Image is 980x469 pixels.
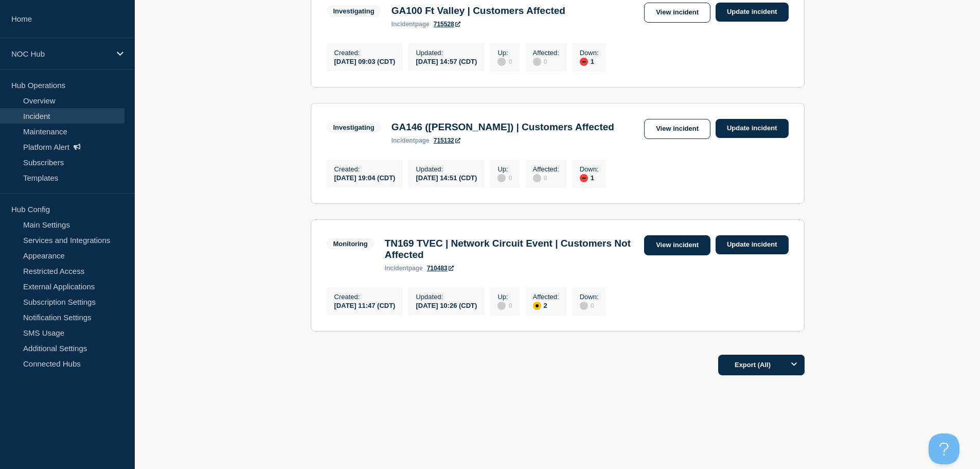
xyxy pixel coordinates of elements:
[533,49,559,57] p: Affected :
[716,235,789,254] a: Update incident
[497,301,512,310] div: 0
[416,57,477,65] div: [DATE] 14:57 (CDT)
[497,165,512,173] p: Up :
[391,21,430,28] p: page
[929,433,959,464] iframe: Help Scout Beacon - Open
[327,238,375,250] span: Monitoring
[644,3,710,23] a: View incident
[580,293,599,301] p: Down :
[784,355,805,375] button: Options
[391,5,565,16] h3: GA100 Ft Valley | Customers Affected
[580,165,599,173] p: Down :
[391,137,430,144] p: page
[497,58,506,66] div: disabled
[416,165,477,173] p: Updated :
[716,119,789,138] a: Update incident
[497,57,512,66] div: 0
[580,57,599,66] div: 1
[334,301,396,309] div: [DATE] 11:47 (CDT)
[644,119,710,139] a: View incident
[327,5,381,17] span: Investigating
[497,49,512,57] p: Up :
[416,293,477,301] p: Updated :
[533,174,541,182] div: disabled
[497,173,512,182] div: 0
[391,137,415,144] span: incident
[416,49,477,57] p: Updated :
[334,49,396,57] p: Created :
[580,58,588,66] div: down
[580,173,599,182] div: 1
[385,265,423,272] p: page
[391,21,415,28] span: incident
[580,302,588,310] div: disabled
[334,173,396,182] div: [DATE] 19:04 (CDT)
[391,121,614,133] h3: GA146 ([PERSON_NAME]) | Customers Affected
[580,49,599,57] p: Down :
[434,137,460,144] a: 715132
[644,235,710,255] a: View incident
[434,21,460,28] a: 715528
[580,301,599,310] div: 0
[533,302,541,310] div: affected
[385,238,639,260] h3: TN169 TVEC | Network Circuit Event | Customers Not Affected
[334,165,396,173] p: Created :
[334,57,396,65] div: [DATE] 09:03 (CDT)
[385,265,408,272] span: incident
[334,293,396,301] p: Created :
[327,121,381,133] span: Investigating
[533,293,559,301] p: Affected :
[533,173,559,182] div: 0
[533,58,541,66] div: disabled
[533,57,559,66] div: 0
[416,301,477,309] div: [DATE] 10:26 (CDT)
[497,293,512,301] p: Up :
[716,3,789,22] a: Update incident
[427,265,454,272] a: 710483
[533,165,559,173] p: Affected :
[11,49,110,58] p: NOC Hub
[416,173,477,182] div: [DATE] 14:51 (CDT)
[497,174,506,182] div: disabled
[533,301,559,310] div: 2
[497,302,506,310] div: disabled
[580,174,588,182] div: down
[718,355,805,375] button: Export (All)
